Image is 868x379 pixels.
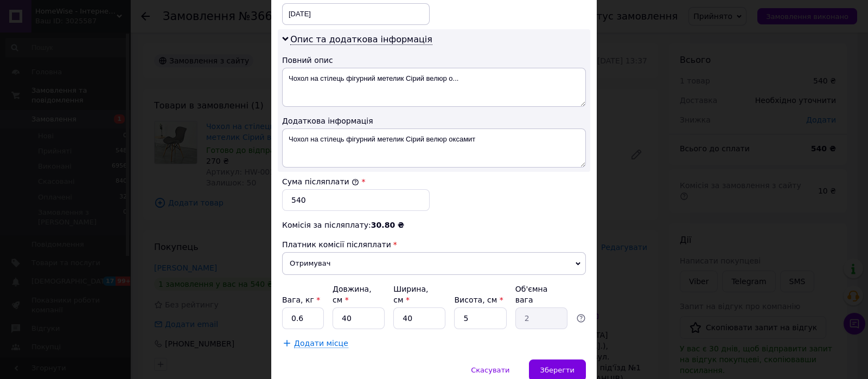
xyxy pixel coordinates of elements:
[282,68,586,107] textarea: Чохол на стілець фігурний метелик Сірий велюр о...
[540,366,575,374] span: Зберегти
[290,34,432,45] span: Опис та додаткова інформація
[515,284,567,305] div: Об'ємна вага
[282,220,586,230] div: Комісія за післяплату:
[282,177,359,186] label: Сума післяплати
[333,285,372,304] label: Довжина, см
[393,285,428,304] label: Ширина, см
[471,366,509,374] span: Скасувати
[282,129,586,168] textarea: Чохол на стілець фігурний метелик Сірий велюр оксамит
[282,252,586,275] span: Отримувач
[282,240,391,249] span: Платник комісії післяплати
[282,115,586,126] div: Додаткова інформація
[454,296,503,304] label: Висота, см
[294,339,348,348] span: Додати місце
[282,296,320,304] label: Вага, кг
[371,221,404,229] span: 30.80 ₴
[282,55,586,66] div: Повний опис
